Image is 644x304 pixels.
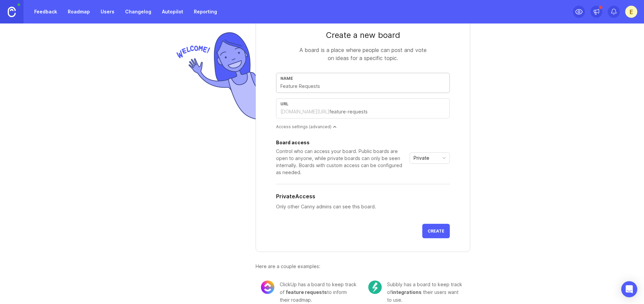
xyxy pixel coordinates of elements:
a: Changelog [121,6,155,18]
svg: toggle icon [439,155,449,161]
a: Autopilot [158,6,187,18]
span: feature requests [286,289,327,295]
img: Canny Home [8,7,16,17]
div: Control who can access your board. Public boards are open to anyone, while private boards can onl... [276,148,407,176]
span: integrations [392,289,422,295]
div: Name [280,76,445,81]
div: Subbly has a board to keep track of their users want to use. [387,281,465,304]
span: Create [428,229,444,234]
div: Access settings (advanced) [276,124,450,130]
button: E [625,6,637,18]
div: Create a new board [276,30,450,41]
a: Reporting [190,6,221,18]
div: [DOMAIN_NAME][URL] [280,108,329,115]
p: Only other Canny admins can see this board. [276,203,450,210]
img: 8cacae02fdad0b0645cb845173069bf5.png [261,281,274,294]
div: A board is a place where people can post and vote on ideas for a specific topic. [296,46,430,62]
h5: Private Access [276,192,315,200]
a: Users [97,6,118,18]
a: Roadmap [64,6,94,18]
div: Board access [276,140,407,145]
span: Private [414,154,429,162]
img: welcome-img-178bf9fb836d0a1529256ffe415d7085.png [174,30,256,122]
input: Feature Requests [280,83,445,90]
div: Open Intercom Messenger [621,281,637,297]
input: feature-requests [329,108,445,115]
a: Feedback [30,6,61,18]
div: Here are a couple examples: [256,263,470,270]
div: ClickUp has a board to keep track of to inform their roadmap. [280,281,358,304]
img: c104e91677ce72f6b937eb7b5afb1e94.png [368,281,382,294]
div: toggle menu [410,152,450,164]
button: Create [422,224,450,238]
div: url [280,101,445,106]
